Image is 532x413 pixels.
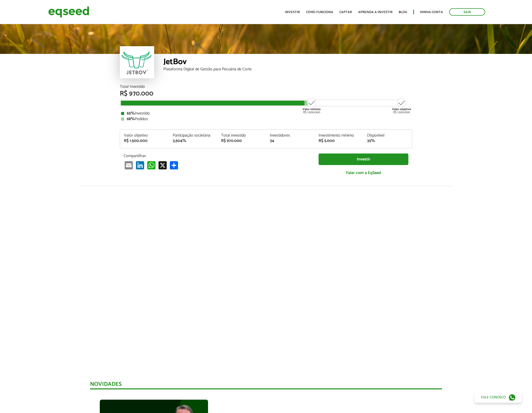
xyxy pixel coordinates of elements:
[221,139,262,143] div: R$ 970.000
[90,381,442,389] div: Novidades
[121,117,411,121] div: Pedidos
[163,67,412,71] div: Plataforma Digital de Gestão para Pecuária de Corte
[48,5,89,19] img: EqSeed
[221,133,262,138] div: Total investido
[169,161,179,169] a: Share
[392,98,411,114] div: R$ 1.500.000
[173,133,214,138] div: Participação societária
[120,85,412,89] div: Total Investido
[124,161,134,169] a: Email
[173,139,214,143] div: 3,504%
[163,58,412,67] div: JetBov
[420,11,443,14] a: Minha conta
[121,111,411,116] div: Investido
[475,392,522,403] a: Fale conosco
[270,139,311,143] div: 34
[358,11,392,14] a: Aprenda a investir
[124,133,165,138] div: Valor objetivo
[157,161,168,169] a: X
[124,153,311,158] p: Compartilhar:
[302,107,321,112] strong: Valor mínimo
[127,110,135,117] strong: 65%
[127,116,135,122] strong: 68%
[285,11,300,14] a: Investir
[399,11,407,14] a: Blog
[124,139,165,143] div: R$ 1.500.000
[339,11,352,14] a: Captar
[319,153,408,165] a: Investir
[319,139,360,143] div: R$ 5.000
[449,8,485,16] a: Sair
[146,161,156,169] a: WhatsApp
[392,107,411,112] strong: Valor objetivo
[367,133,408,138] div: Disponível
[120,90,412,97] div: R$ 970.000
[270,133,311,138] div: Investidores
[319,133,360,138] div: Investimento mínimo
[367,139,408,143] div: 35%
[319,168,408,178] a: Falar com a EqSeed
[135,161,145,169] a: LinkedIn
[302,98,321,114] div: R$ 1.000.000
[306,11,333,14] a: Como funciona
